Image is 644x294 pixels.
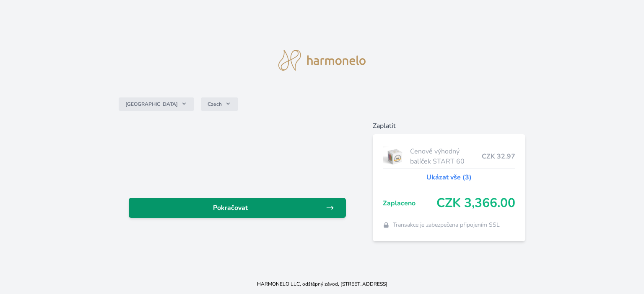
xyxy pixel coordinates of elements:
[383,198,436,208] span: Zaplaceno
[125,101,178,107] span: [GEOGRAPHIC_DATA]
[436,196,515,211] span: CZK 3,366.00
[426,172,472,182] a: Ukázat vše (3)
[373,121,525,131] h6: Zaplatit
[482,151,515,161] span: CZK 32.97
[208,101,222,107] span: Czech
[393,221,500,229] span: Transakce je zabezpečena připojením SSL
[119,97,194,111] button: [GEOGRAPHIC_DATA]
[129,198,346,218] a: Pokračovat
[278,50,366,71] img: logo.svg
[383,146,407,167] img: start.jpg
[201,97,238,111] button: Czech
[410,146,482,166] span: Cenově výhodný balíček START 60
[135,203,326,213] span: Pokračovat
